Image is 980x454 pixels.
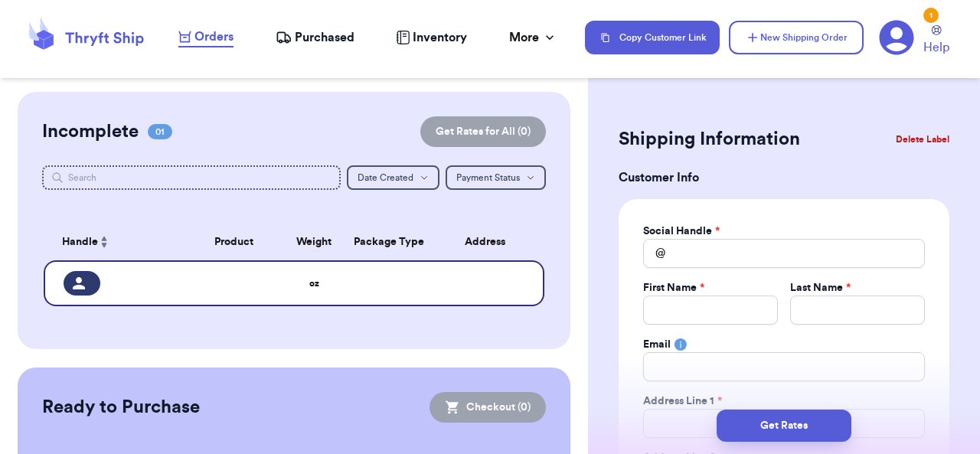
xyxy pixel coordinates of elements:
a: Inventory [396,28,467,47]
strong: oz [309,279,319,288]
button: Date Created [347,165,439,190]
th: Package Type [344,224,434,260]
h2: Incomplete [42,119,139,144]
button: Payment Status [446,165,546,190]
h2: Shipping Information [619,127,800,152]
th: Product [184,224,284,260]
span: Help [923,38,949,57]
a: Orders [178,28,234,47]
button: Checkout (0) [430,392,546,423]
input: Search [42,165,341,190]
div: @ [643,239,665,268]
th: Weight [284,224,344,260]
a: Help [923,25,949,57]
div: 1 [923,8,939,23]
span: 01 [148,124,172,139]
span: Handle [62,234,98,250]
label: Last Name [790,280,851,296]
button: Get Rates [717,410,851,442]
button: Copy Customer Link [585,21,720,54]
th: Address [434,224,544,260]
span: Payment Status [456,173,520,182]
h3: Customer Info [619,168,949,187]
button: New Shipping Order [729,21,864,54]
label: Email [643,337,671,352]
a: Purchased [276,28,354,47]
h2: Ready to Purchase [42,395,200,420]
label: First Name [643,280,704,296]
button: Delete Label [890,122,955,156]
span: Orders [194,28,234,46]
a: 1 [879,20,914,55]
label: Address Line 1 [643,394,722,409]
span: Purchased [295,28,354,47]
button: Get Rates for All (0) [420,116,546,147]
span: Inventory [413,28,467,47]
button: Sort ascending [98,233,110,251]
label: Social Handle [643,224,720,239]
div: More [509,28,557,47]
span: Date Created [358,173,413,182]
